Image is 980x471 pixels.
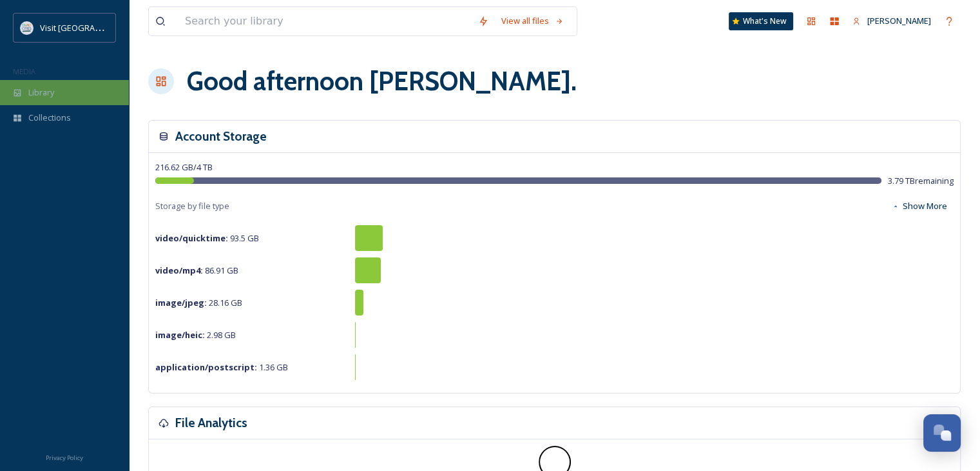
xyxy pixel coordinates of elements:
[21,21,34,34] img: QCCVB_VISIT_vert_logo_4c_tagline_122019.svg
[155,297,242,308] span: 28.16 GB
[46,449,83,465] a: Privacy Policy
[178,7,472,35] input: Search your library
[175,414,247,432] h3: File Analytics
[155,265,238,276] span: 86.91 GB
[155,361,257,373] strong: application/postscript :
[155,297,207,308] strong: image/jpeg :
[155,200,229,212] span: Storage by file type
[28,86,54,99] span: Library
[46,454,83,462] span: Privacy Policy
[13,66,35,76] span: MEDIA
[888,175,954,187] span: 3.79 TB remaining
[495,8,570,34] a: View all files
[155,232,228,244] strong: video/quicktime :
[155,232,259,244] span: 93.5 GB
[155,161,213,173] span: 216.62 GB / 4 TB
[155,329,205,341] strong: image/heic :
[187,62,577,101] h1: Good afternoon [PERSON_NAME] .
[885,194,954,219] button: Show More
[155,361,288,373] span: 1.36 GB
[846,8,937,34] a: [PERSON_NAME]
[155,265,203,276] strong: video/mp4 :
[40,21,140,34] span: Visit [GEOGRAPHIC_DATA]
[155,329,236,341] span: 2.98 GB
[175,127,267,146] h3: Account Storage
[867,15,931,26] span: [PERSON_NAME]
[923,414,961,452] button: Open Chat
[729,12,793,30] a: What's New
[28,112,71,124] span: Collections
